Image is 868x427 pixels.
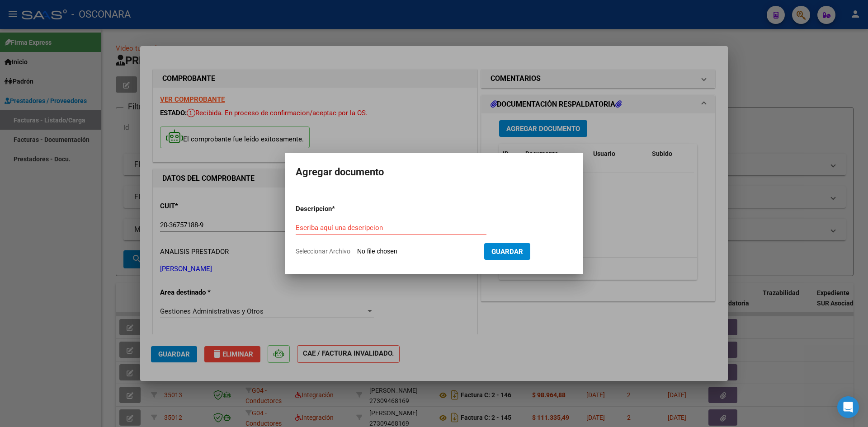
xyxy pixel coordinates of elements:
[296,204,379,214] p: Descripcion
[837,396,859,418] div: Open Intercom Messenger
[491,248,523,256] span: Guardar
[296,164,572,181] h2: Agregar documento
[484,243,530,260] button: Guardar
[296,248,350,255] span: Seleccionar Archivo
